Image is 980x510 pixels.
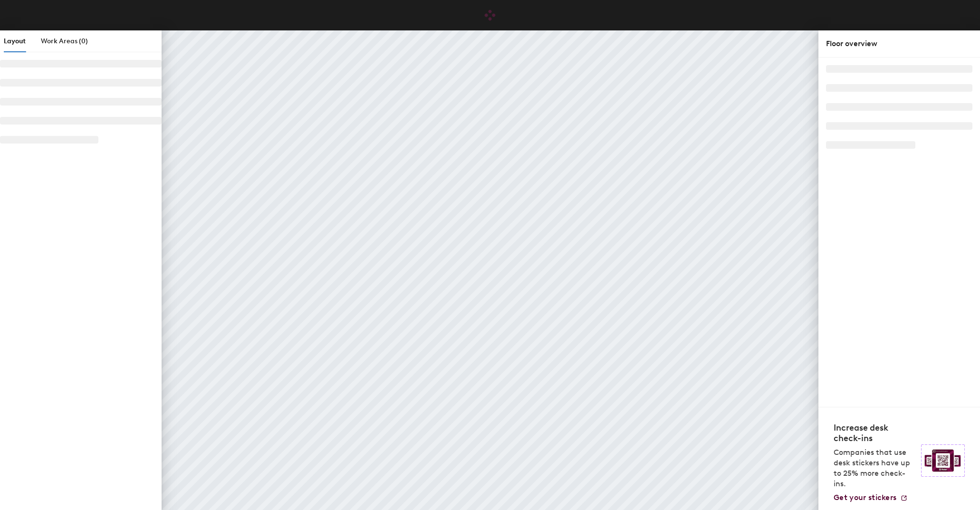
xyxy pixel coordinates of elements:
[834,423,915,443] h4: Increase desk check-ins
[41,37,88,45] span: Work Areas (0)
[4,37,26,45] span: Layout
[834,493,896,502] span: Get your stickers
[826,38,972,49] div: Floor overview
[834,493,908,502] a: Get your stickers
[921,444,965,477] img: Sticker logo
[834,447,915,489] p: Companies that use desk stickers have up to 25% more check-ins.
